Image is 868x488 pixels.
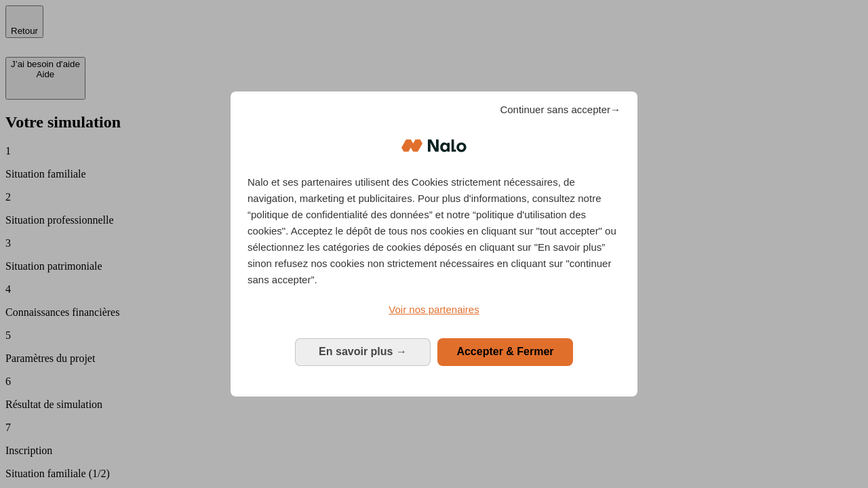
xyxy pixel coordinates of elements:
p: Nalo et ses partenaires utilisent des Cookies strictement nécessaires, de navigation, marketing e... [248,174,620,288]
span: Continuer sans accepter→ [500,102,620,118]
span: Voir nos partenaires [389,304,479,315]
button: Accepter & Fermer: Accepter notre traitement des données et fermer [437,338,573,365]
a: Voir nos partenaires [248,302,620,318]
button: En savoir plus: Configurer vos consentements [295,338,431,365]
div: Bienvenue chez Nalo Gestion du consentement [231,91,637,396]
span: Accepter & Fermer [456,346,553,357]
img: Logo [401,125,467,166]
span: En savoir plus → [319,346,407,357]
